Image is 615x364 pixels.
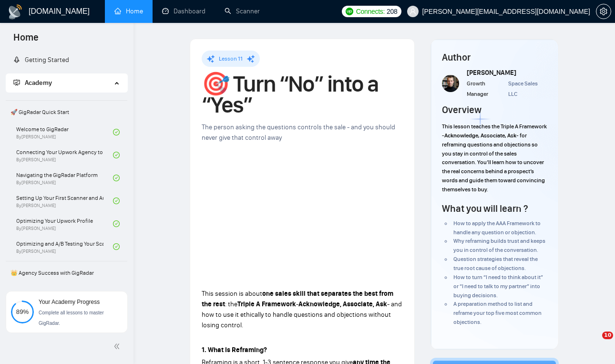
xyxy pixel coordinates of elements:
[298,300,387,308] strong: Acknowledge, Associate, Ask
[442,132,545,193] span: - for reframing questions and objections so you stay in control of the sales conversation. You’ll...
[8,4,23,20] img: logo
[16,145,113,166] a: Connecting Your Upwork Agency to GigRadarBy[PERSON_NAME]
[113,152,120,158] span: check-circle
[202,300,402,329] span: - and how to use it ethically to handle questions and objections without losing control.
[7,103,126,122] span: 🚀 GigRadar Quick Start
[113,175,120,181] span: check-circle
[16,167,113,188] a: Navigating the GigRadar PlatformBy[PERSON_NAME]
[442,123,547,139] span: This lesson teaches the Triple A Framework -
[387,6,397,17] span: 208
[13,79,20,86] span: fund-projection-screen
[596,8,611,15] a: setting
[453,274,543,299] span: How to turn “I need to think about it” or “I need to talk to my partner” into buying decisions.
[225,300,237,308] span: : the
[39,310,104,326] span: Complete all lessons to master GigRadar.
[442,103,482,116] h4: Overview
[467,80,488,97] span: Growth Manager
[442,51,547,64] h4: Author
[202,290,393,308] strong: one sales skill that separates the best from the rest
[202,123,395,142] span: The person asking the questions controls the sale - and you should never give that control away
[602,332,613,339] span: 10
[410,8,416,15] span: user
[162,7,205,15] a: dashboardDashboard
[16,190,113,211] a: Setting Up Your First Scanner and Auto-BidderBy[PERSON_NAME]
[442,75,459,92] img: vlad-t.jpg
[113,129,120,135] span: check-circle
[442,202,528,215] h4: What you will learn ?
[467,69,516,77] span: [PERSON_NAME]
[453,301,542,325] span: A preparation method to list and reframe your top five most common objections.
[583,332,605,354] iframe: Intercom live chat
[202,73,403,115] h1: 🎯 Turn “No” into a “Yes”
[16,122,113,143] a: Welcome to GigRadarBy[PERSON_NAME]
[346,8,353,15] img: upwork-logo.png
[596,8,611,15] span: setting
[219,55,243,62] span: Lesson 11
[13,79,52,87] span: Academy
[7,263,126,282] span: 👑 Agency Success with GigRadar
[113,243,120,250] span: check-circle
[453,238,545,253] span: Why reframing builds trust and keeps you in control of the conversation.
[237,300,296,308] strong: Triple A Framework
[453,220,541,236] span: How to apply the AAA Framework to handle any question or objection.
[6,51,127,70] li: Getting Started
[356,6,385,17] span: Connects:
[114,7,143,15] a: homeHome
[25,79,52,87] span: Academy
[202,290,262,298] span: This session is about
[13,56,69,64] a: rocketGetting Started
[113,220,120,227] span: check-circle
[508,80,538,97] span: Space Sales LLC
[202,346,267,354] strong: 1. What Is Reframing?
[113,342,123,351] span: double-left
[453,256,538,271] span: Question strategies that reveal the true root cause of objections.
[11,309,34,315] span: 89%
[113,198,120,204] span: check-circle
[296,300,298,308] span: -
[16,236,113,257] a: Optimizing and A/B Testing Your Scanner for Better ResultsBy[PERSON_NAME]
[39,299,100,305] span: Your Academy Progress
[16,213,113,234] a: Optimizing Your Upwork ProfileBy[PERSON_NAME]
[225,7,260,15] a: searchScanner
[6,31,46,51] span: Home
[444,132,516,139] strong: Acknowledge, Associate, Ask
[596,4,611,19] button: setting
